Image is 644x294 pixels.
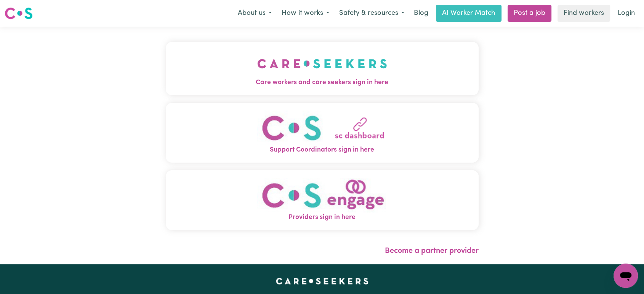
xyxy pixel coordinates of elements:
[166,78,479,88] span: Care workers and care seekers sign in here
[276,278,368,284] a: Careseekers home page
[166,170,479,230] button: Providers sign in here
[5,6,33,20] img: Careseekers logo
[166,42,479,95] button: Care workers and care seekers sign in here
[166,103,479,163] button: Support Coordinators sign in here
[613,5,639,22] a: Login
[557,5,610,22] a: Find workers
[277,5,334,21] button: How it works
[385,247,479,255] a: Become a partner provider
[5,5,33,22] a: Careseekers logo
[166,145,479,155] span: Support Coordinators sign in here
[233,5,277,21] button: About us
[166,213,479,222] span: Providers sign in here
[436,5,501,22] a: AI Worker Match
[614,264,638,288] iframe: Button to launch messaging window
[409,5,433,22] a: Blog
[508,5,551,22] a: Post a job
[334,5,409,21] button: Safety & resources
